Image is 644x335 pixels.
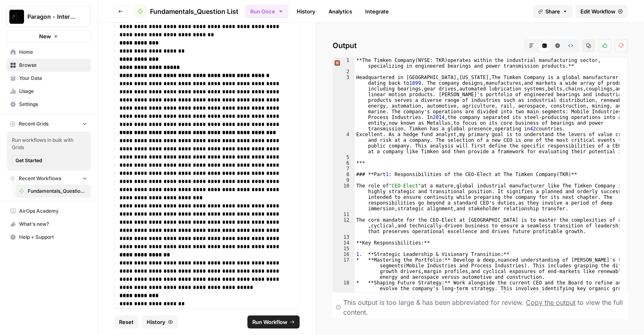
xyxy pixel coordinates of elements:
[333,280,355,303] div: 18
[15,185,91,198] a: Fundamentals_Question List
[7,59,91,72] a: Browse
[28,187,87,195] span: Fundamentals_Question List
[7,98,91,111] a: Settings
[7,172,91,185] button: Recent Workflows
[360,5,394,18] a: Integrate
[580,7,615,15] span: Edit Workflow
[333,132,355,154] div: 4
[7,72,91,85] a: Your Data
[7,30,91,42] button: New
[252,318,287,326] span: Run Workflow
[333,166,355,172] div: 7
[533,5,572,18] button: Share
[7,46,91,59] a: Home
[333,57,355,69] div: 1
[7,205,91,218] a: AirOps Academy
[333,160,355,166] div: 6
[134,5,238,18] a: Fundamentals_Question List
[247,315,300,328] button: Run Workflow
[333,240,355,246] div: 14
[333,177,355,183] div: 9
[333,154,355,160] div: 5
[119,318,134,326] span: Reset
[39,32,51,40] span: New
[19,75,87,82] span: Your Data
[333,39,628,52] h2: Output
[19,48,87,56] span: Home
[27,13,77,21] span: Paragon - Internal Usage
[333,69,355,75] div: 2
[7,231,91,244] button: Help + Support
[7,218,91,231] button: What's new?
[150,7,238,16] span: Fundamentals_Question List
[19,175,61,182] span: Recent Workflows
[19,207,87,215] span: AirOps Academy
[9,9,24,24] img: Paragon - Internal Usage Logo
[576,5,628,18] a: Edit Workflow
[343,298,624,317] div: This output is too large & has been abbreviated for review. to view the full content.
[7,85,91,98] a: Usage
[324,5,357,18] a: Analytics
[12,155,46,166] button: Get Started
[333,183,355,212] div: 10
[245,4,289,18] button: Run Once
[545,7,560,15] span: Share
[19,88,87,95] span: Usage
[147,318,165,326] span: History
[292,5,320,18] a: History
[19,234,87,241] span: Help + Support
[114,315,139,328] button: Reset
[142,315,178,328] button: History
[333,57,340,63] span: Error, read annotations row 1
[7,118,91,130] button: Recent Grids
[19,101,87,108] span: Settings
[15,157,42,164] span: Get Started
[333,234,355,240] div: 13
[7,7,91,27] button: Workspace: Paragon - Internal Usage
[333,217,355,234] div: 12
[333,251,355,257] div: 16
[19,62,87,69] span: Browse
[526,298,576,306] span: Copy the output
[12,137,86,151] span: Run workflows in bulk with Grids
[333,75,355,132] div: 3
[333,212,355,217] div: 11
[19,120,49,128] span: Recent Grids
[333,172,355,177] div: 8
[333,246,355,251] div: 15
[333,257,355,280] div: 17
[7,218,90,230] div: What's new?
